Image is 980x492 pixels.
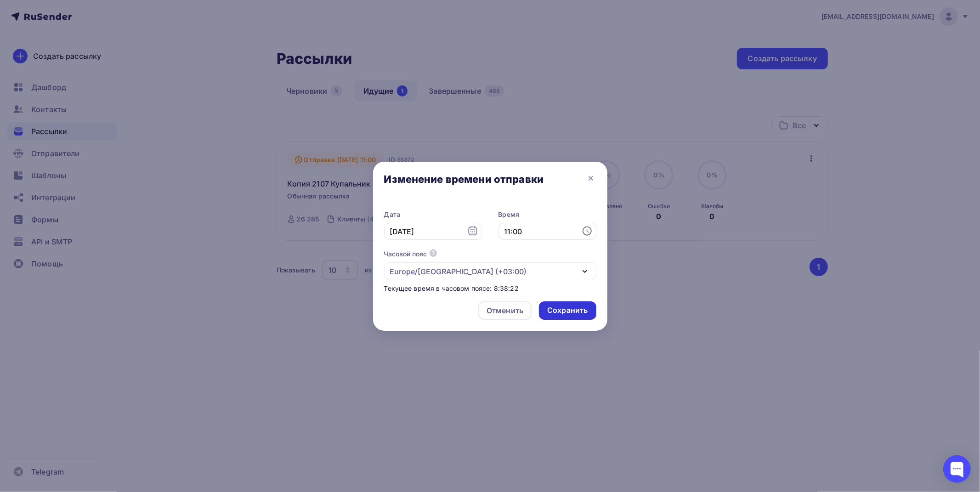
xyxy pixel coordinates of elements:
[384,249,427,259] div: Часовой пояс
[547,305,588,316] div: Сохранить
[498,210,596,219] label: Время
[384,249,596,280] button: Часовой пояс Europe/[GEOGRAPHIC_DATA] (+03:00)
[390,266,527,277] div: Europe/[GEOGRAPHIC_DATA] (+03:00)
[384,223,482,240] input: 14.08.2025
[384,173,544,186] div: Изменение времени отправки
[384,284,596,293] div: Текущее время в часовом поясе: 8:38:22
[384,210,482,219] label: Дата
[487,305,523,316] div: Отменить
[498,223,596,240] input: 08:38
